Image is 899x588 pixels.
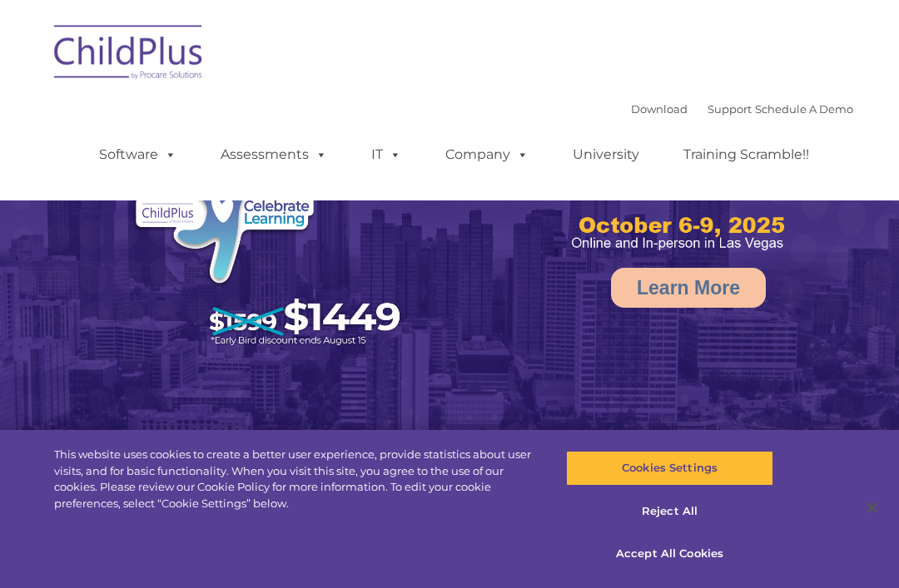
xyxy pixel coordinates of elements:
button: Cookies Settings [566,451,772,486]
a: Download [631,102,688,116]
a: Learn More [611,268,766,308]
a: IT [355,138,418,171]
button: Reject All [566,494,772,529]
a: Software [82,138,193,171]
a: University [556,138,656,171]
a: Support [708,102,752,116]
div: This website uses cookies to create a better user experience, provide statistics about user visit... [54,447,539,511]
img: ChildPlus by Procare Solutions [46,13,212,96]
font: | [631,102,853,116]
a: Training Scramble!! [667,138,826,171]
a: Schedule A Demo [755,102,853,116]
button: Accept All Cookies [566,536,772,571]
a: Company [429,138,545,171]
button: Close [854,489,891,526]
a: Assessments [204,138,344,171]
